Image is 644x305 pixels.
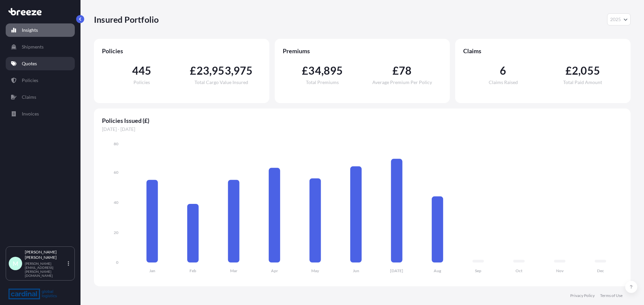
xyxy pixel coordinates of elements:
span: 445 [132,65,152,76]
p: Insured Portfolio [94,14,159,25]
a: Policies [6,74,75,87]
span: 6 [500,65,506,76]
span: Claims Raised [489,80,518,85]
span: [DATE] - [DATE] [102,126,623,133]
span: , [231,65,233,76]
tspan: Sep [475,268,481,273]
span: Policies [133,80,150,85]
a: Quotes [6,57,75,70]
tspan: Feb [190,268,196,273]
span: 2 [572,65,578,76]
p: Shipments [22,44,44,50]
tspan: Dec [597,268,604,273]
span: M [13,260,18,267]
span: £ [392,65,399,76]
a: Invoices [6,107,75,121]
tspan: Oct [516,268,523,273]
p: [PERSON_NAME][EMAIL_ADDRESS][PERSON_NAME][DOMAIN_NAME] [25,261,66,278]
span: Policies Issued (£) [102,117,623,125]
span: Total Paid Amount [563,80,602,85]
tspan: Nov [556,268,564,273]
span: Claims [463,47,623,55]
span: 975 [233,65,253,76]
p: Invoices [22,110,39,117]
a: Insights [6,23,75,37]
span: £ [302,65,308,76]
tspan: Aug [434,268,441,273]
span: Total Premiums [306,80,339,85]
p: Policies [22,77,38,84]
span: 895 [324,65,343,76]
tspan: 0 [116,260,118,265]
span: 34 [308,65,321,76]
span: £ [190,65,196,76]
span: , [321,65,324,76]
tspan: May [311,268,319,273]
a: Terms of Use [600,293,623,298]
img: organization-logo [8,289,57,299]
tspan: 80 [114,141,118,146]
span: , [578,65,581,76]
p: [PERSON_NAME] [PERSON_NAME] [25,249,66,260]
span: 055 [581,65,600,76]
tspan: Jun [353,268,359,273]
span: Average Premium Per Policy [372,80,432,85]
tspan: 60 [114,170,118,175]
span: Premiums [283,47,442,55]
span: , [209,65,212,76]
a: Claims [6,90,75,104]
p: Claims [22,94,36,100]
p: Insights [22,27,38,33]
tspan: Jan [149,268,155,273]
tspan: 20 [114,230,118,235]
span: Policies [102,47,261,55]
a: Shipments [6,40,75,54]
span: £ [566,65,572,76]
button: Year Selector [607,13,631,25]
span: 953 [212,65,231,76]
tspan: 40 [114,200,118,205]
a: Privacy Policy [570,293,595,298]
span: 78 [399,65,412,76]
span: Total Cargo Value Insured [195,80,248,85]
span: 2025 [610,16,621,23]
tspan: Apr [271,268,278,273]
p: Quotes [22,60,37,67]
span: 23 [197,65,209,76]
tspan: Mar [230,268,237,273]
tspan: [DATE] [390,268,403,273]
